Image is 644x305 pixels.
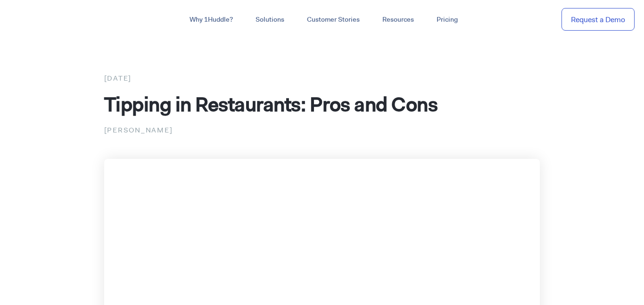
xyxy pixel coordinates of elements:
a: Customer Stories [296,11,371,28]
a: Request a Demo [561,8,635,31]
span: Tipping in Restaurants: Pros and Cons [104,91,438,117]
p: [PERSON_NAME] [104,124,540,136]
a: Resources [371,11,425,28]
img: ... [9,10,77,28]
div: [DATE] [104,72,540,84]
a: Pricing [425,11,469,28]
a: Solutions [244,11,296,28]
a: Why 1Huddle? [178,11,244,28]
